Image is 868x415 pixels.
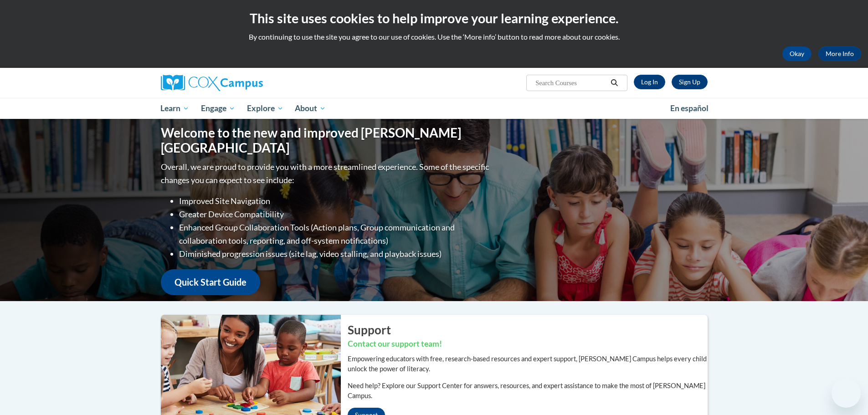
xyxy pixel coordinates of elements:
span: En español [670,103,709,113]
img: Cox Campus [161,75,263,91]
a: Cox Campus [161,75,334,91]
li: Greater Device Compatibility [179,208,491,221]
li: Enhanced Group Collaboration Tools (Action plans, Group communication and collaboration tools, re... [179,221,491,247]
span: Engage [201,103,235,114]
a: Explore [241,98,289,119]
a: Learn [155,98,195,119]
button: Search [607,77,621,88]
h1: Welcome to the new and improved [PERSON_NAME][GEOGRAPHIC_DATA] [161,125,491,156]
span: Learn [160,103,189,114]
a: Register [672,75,708,89]
h2: Support [348,322,708,338]
span: About [295,103,326,114]
a: More Info [818,46,861,61]
iframe: Button to launch messaging window [832,379,861,408]
a: En español [664,99,714,118]
h3: Contact our support team! [348,338,708,350]
a: Log In [634,75,665,89]
li: Diminished progression issues (site lag, video stalling, and playback issues) [179,247,491,261]
div: Main menu [147,98,721,119]
a: About [289,98,332,119]
p: Overall, we are proud to provide you with a more streamlined experience. Some of the specific cha... [161,160,491,187]
a: Engage [195,98,241,119]
li: Improved Site Navigation [179,195,491,208]
input: Search Courses [534,77,607,88]
p: Need help? Explore our Support Center for answers, resources, and expert assistance to make the m... [348,381,708,401]
a: Quick Start Guide [161,269,260,295]
p: By continuing to use the site you agree to our use of cookies. Use the ‘More info’ button to read... [7,32,861,42]
p: Empowering educators with free, research-based resources and expert support, [PERSON_NAME] Campus... [348,354,708,374]
h2: This site uses cookies to help improve your learning experience. [7,9,861,27]
button: Okay [782,46,812,61]
span: Explore [247,103,283,114]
